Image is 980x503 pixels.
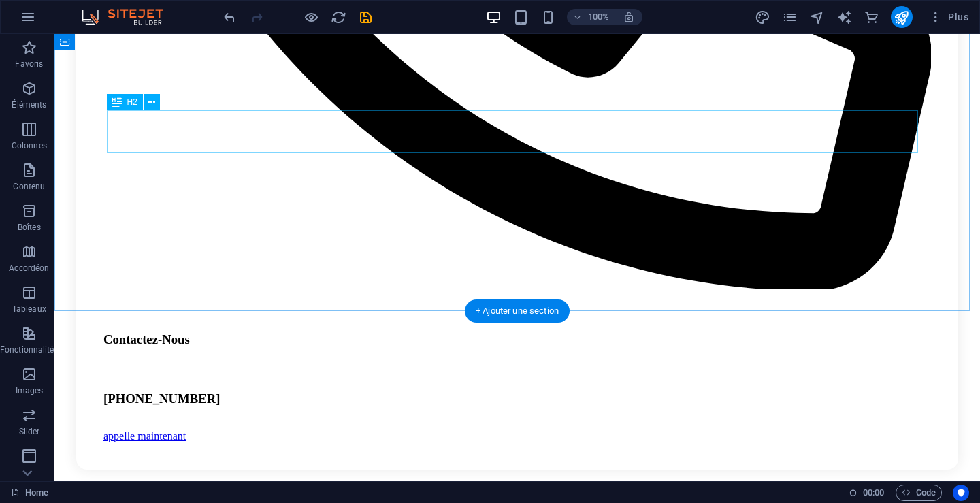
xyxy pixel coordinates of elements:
[924,6,974,28] button: Plus
[221,9,238,25] button: undo
[809,10,825,25] i: Navigateur
[567,9,615,25] button: 100%
[809,9,826,25] button: navigator
[902,485,936,501] span: Code
[894,10,909,25] i: Publier
[9,263,49,274] p: Accordéon
[11,485,48,501] a: Home
[864,9,880,25] button: commerce
[849,485,885,501] h6: Durée de la session
[12,140,47,151] p: Colonnes
[864,10,879,25] i: E-commerce
[19,426,40,437] p: Slider
[18,222,41,233] p: Boîtes
[358,10,374,25] i: Enregistrer (Ctrl+S)
[587,9,609,25] h6: 100%
[872,487,875,498] span: :
[12,99,46,110] p: Éléments
[127,98,137,106] span: H2
[330,9,346,25] button: reload
[929,10,968,24] span: Plus
[891,6,913,28] button: publish
[896,485,942,501] button: Code
[465,299,570,323] div: + Ajouter une section
[782,9,798,25] button: pages
[12,304,46,314] p: Tableaux
[16,385,44,396] p: Images
[755,9,771,25] button: design
[953,485,969,501] button: Usercentrics
[357,9,374,25] button: save
[331,10,346,25] i: Actualiser la page
[836,9,853,25] button: text_generator
[755,10,770,25] i: Design (Ctrl+Alt+Y)
[222,10,238,25] i: Annuler : Supprimer les éléments (Ctrl+Z)
[623,11,635,23] i: Lors du redimensionnement, ajuster automatiquement le niveau de zoom en fonction de l'appareil sé...
[863,485,884,501] span: 00 00
[13,181,45,192] p: Contenu
[15,59,43,69] p: Favoris
[78,9,180,25] img: Editor Logo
